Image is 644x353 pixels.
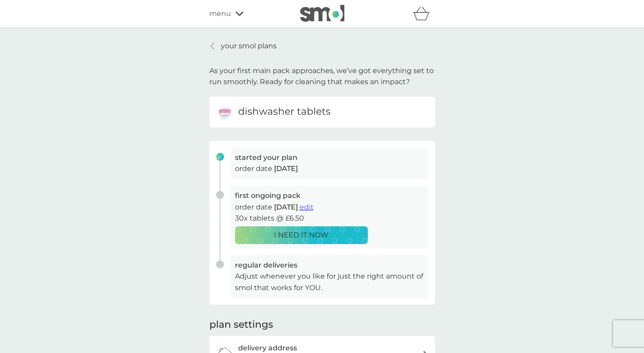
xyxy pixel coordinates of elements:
p: order date [235,163,424,175]
span: edit [300,203,313,211]
button: I NEED IT NOW [235,226,368,244]
button: edit [300,202,313,213]
span: menu [209,8,231,19]
p: your smol plans [221,40,277,52]
p: As your first main pack approaches, we’ve got everything set to run smoothly. Ready for cleaning ... [209,65,435,88]
img: dishwasher tablets [216,103,234,121]
span: [DATE] [274,203,298,211]
p: order date [235,202,424,213]
p: 30x tablets @ £6.50 [235,213,424,224]
p: I NEED IT NOW [274,229,328,241]
h6: dishwasher tablets [238,105,331,119]
h3: first ongoing pack [235,190,424,202]
a: your smol plans [209,40,277,52]
img: smol [300,5,344,22]
div: basket [413,5,435,23]
h3: started your plan [235,152,424,163]
h3: regular deliveries [235,260,424,271]
p: Adjust whenever you like for just the right amount of smol that works for YOU. [235,271,424,293]
span: [DATE] [274,164,298,173]
h2: plan settings [209,318,273,332]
